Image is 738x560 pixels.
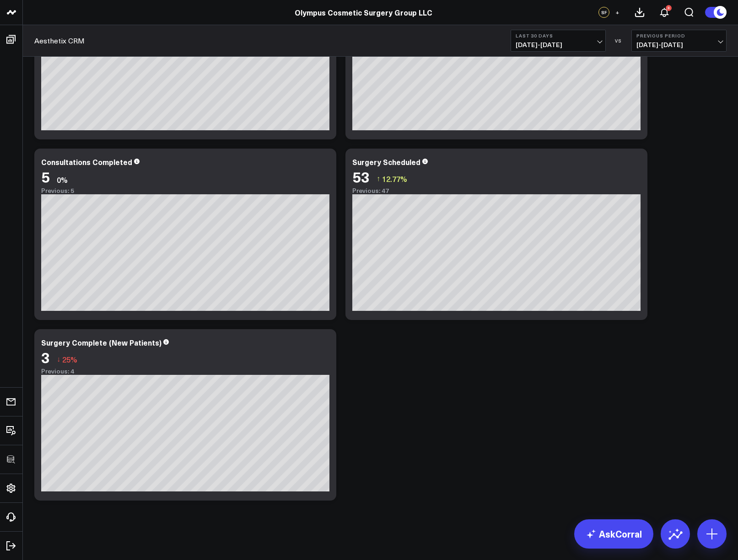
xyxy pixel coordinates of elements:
[511,30,606,52] button: Last 30 Days[DATE]-[DATE]
[574,519,653,549] a: AskCorral
[516,33,601,38] b: Last 30 Days
[516,41,601,48] span: [DATE] - [DATE]
[352,157,420,167] div: Surgery Scheduled
[377,173,380,185] span: ↑
[41,187,329,194] div: Previous: 5
[352,168,370,185] div: 53
[57,175,68,185] div: 0%
[41,337,162,347] div: Surgery Complete (New Patients)
[610,38,627,43] div: VS
[636,33,722,38] b: Previous Period
[295,7,432,17] a: Olympus Cosmetic Surgery Group LLC
[636,41,722,48] span: [DATE] - [DATE]
[41,349,50,365] div: 3
[57,353,60,365] span: ↓
[598,7,609,18] div: SF
[41,157,132,167] div: Consultations Completed
[352,187,641,194] div: Previous: 47
[34,36,85,46] a: Aesthetix CRM
[666,5,672,11] div: 3
[615,9,619,16] span: +
[631,30,727,52] button: Previous Period[DATE]-[DATE]
[382,174,407,184] span: 12.77%
[612,7,623,18] button: +
[62,354,77,364] span: 25%
[41,368,329,375] div: Previous: 4
[41,168,50,185] div: 5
